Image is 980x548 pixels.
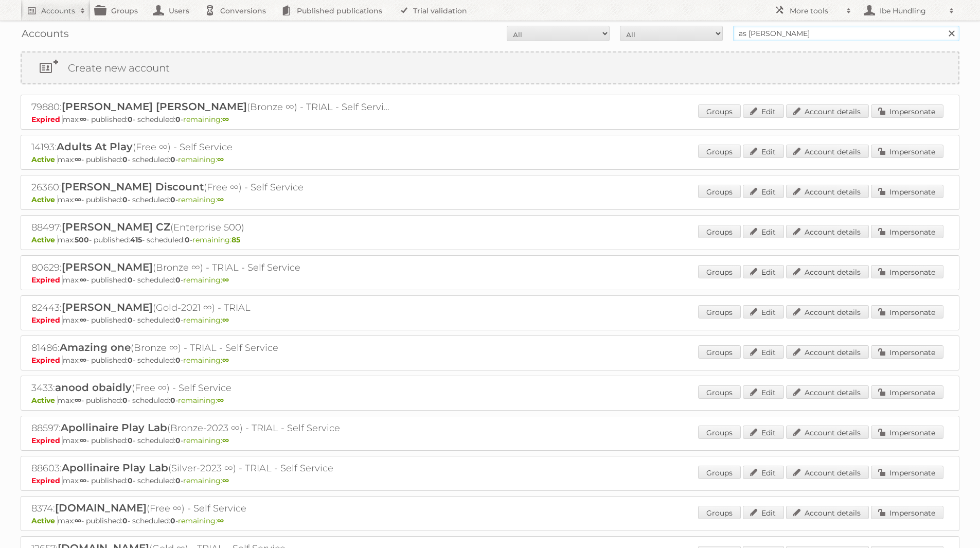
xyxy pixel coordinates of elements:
[60,341,131,353] span: Amazing one
[698,145,741,158] a: Groups
[222,356,229,365] strong: ∞
[178,155,224,164] span: remaining:
[185,235,190,244] strong: 0
[31,115,63,124] span: Expired
[178,516,224,525] span: remaining:
[130,235,142,244] strong: 415
[871,426,943,439] a: Impersonate
[871,305,943,319] a: Impersonate
[31,356,949,365] p: max: - published: - scheduled: -
[183,115,229,124] span: remaining:
[80,115,86,124] strong: ∞
[698,265,741,278] a: Groups
[31,356,63,365] span: Expired
[31,221,391,234] h2: 88497: (Enterprise 500)
[217,155,224,164] strong: ∞
[31,275,63,285] span: Expired
[80,436,86,445] strong: ∞
[222,315,229,325] strong: ∞
[871,185,943,198] a: Impersonate
[31,100,391,114] h2: 79880: (Bronze ∞) - TRIAL - Self Service
[231,235,240,244] strong: 85
[31,315,63,325] span: Expired
[31,341,391,355] h2: 81486: (Bronze ∞) - TRIAL - Self Service
[786,506,869,519] a: Account details
[222,115,229,124] strong: ∞
[122,396,128,405] strong: 0
[871,345,943,359] a: Impersonate
[170,396,175,405] strong: 0
[41,6,75,16] h2: Accounts
[175,356,181,365] strong: 0
[871,225,943,238] a: Impersonate
[31,155,58,164] span: Active
[31,396,949,405] p: max: - published: - scheduled: -
[871,145,943,158] a: Impersonate
[170,516,175,525] strong: 0
[786,466,869,479] a: Account details
[175,115,181,124] strong: 0
[743,385,784,399] a: Edit
[31,235,58,244] span: Active
[31,195,58,204] span: Active
[183,436,229,445] span: remaining:
[31,436,949,445] p: max: - published: - scheduled: -
[743,305,784,319] a: Edit
[31,181,391,194] h2: 26360: (Free ∞) - Self Service
[128,356,133,365] strong: 0
[62,301,153,313] span: [PERSON_NAME]
[62,261,153,273] span: [PERSON_NAME]
[122,155,128,164] strong: 0
[128,275,133,285] strong: 0
[80,315,86,325] strong: ∞
[175,436,181,445] strong: 0
[31,301,391,314] h2: 82443: (Gold-2021 ∞) - TRIAL
[31,476,949,485] p: max: - published: - scheduled: -
[871,104,943,118] a: Impersonate
[743,104,784,118] a: Edit
[128,476,133,485] strong: 0
[786,104,869,118] a: Account details
[786,225,869,238] a: Account details
[122,195,128,204] strong: 0
[31,140,391,154] h2: 14193: (Free ∞) - Self Service
[31,421,391,435] h2: 88597: (Bronze-2023 ∞) - TRIAL - Self Service
[31,516,949,525] p: max: - published: - scheduled: -
[786,385,869,399] a: Account details
[170,195,175,204] strong: 0
[786,345,869,359] a: Account details
[698,385,741,399] a: Groups
[698,225,741,238] a: Groups
[217,516,224,525] strong: ∞
[743,225,784,238] a: Edit
[62,462,168,474] span: Apollinaire Play Lab
[743,345,784,359] a: Edit
[62,100,247,113] span: [PERSON_NAME] [PERSON_NAME]
[175,315,181,325] strong: 0
[871,265,943,278] a: Impersonate
[698,506,741,519] a: Groups
[222,275,229,285] strong: ∞
[31,476,63,485] span: Expired
[31,436,63,445] span: Expired
[55,381,132,394] span: anood obaidly
[75,155,81,164] strong: ∞
[75,516,81,525] strong: ∞
[178,396,224,405] span: remaining:
[183,476,229,485] span: remaining:
[31,381,391,395] h2: 3433: (Free ∞) - Self Service
[217,396,224,405] strong: ∞
[57,140,133,153] span: Adults At Play
[75,235,89,244] strong: 500
[743,466,784,479] a: Edit
[743,506,784,519] a: Edit
[790,6,841,16] h2: More tools
[743,265,784,278] a: Edit
[175,275,181,285] strong: 0
[31,115,949,124] p: max: - published: - scheduled: -
[80,356,86,365] strong: ∞
[61,181,204,193] span: [PERSON_NAME] Discount
[698,104,741,118] a: Groups
[128,315,133,325] strong: 0
[170,155,175,164] strong: 0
